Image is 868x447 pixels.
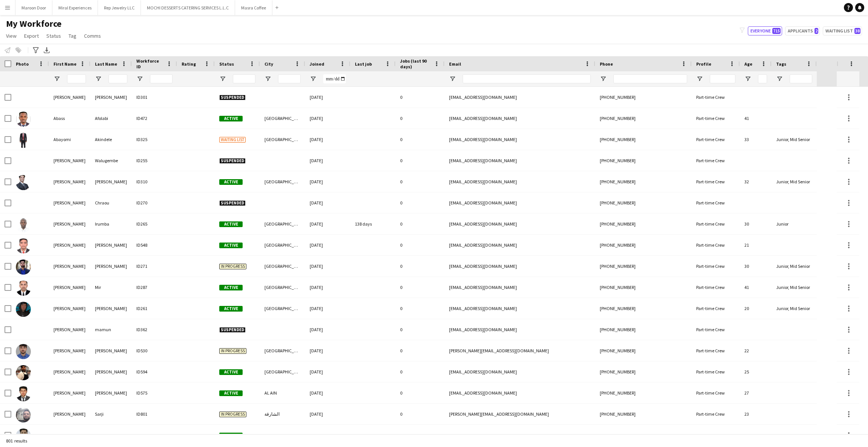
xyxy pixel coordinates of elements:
div: 0 [396,256,445,276]
div: [PERSON_NAME] [49,192,90,213]
div: [PERSON_NAME] [90,235,132,255]
div: Junior, Mid Senior [772,425,817,445]
div: [EMAIL_ADDRESS][DOMAIN_NAME] [445,150,595,171]
div: [PERSON_NAME] [90,87,132,108]
input: Email Filter Input [463,74,591,83]
div: [DATE] [305,361,350,382]
div: 30 [740,256,772,276]
div: [DATE] [305,425,350,445]
div: Part-time Crew [692,171,740,192]
img: Abdul Rahman [16,302,31,317]
div: [GEOGRAPHIC_DATA] [260,425,305,445]
div: [PHONE_NUMBER] [595,171,692,192]
div: Abayomi [49,129,90,150]
div: [EMAIL_ADDRESS][DOMAIN_NAME] [445,319,595,340]
button: Maroon Door [15,0,52,15]
span: Active [219,433,243,438]
input: Phone Filter Input [613,74,687,83]
div: [PERSON_NAME][EMAIL_ADDRESS][DOMAIN_NAME] [445,340,595,361]
div: [DATE] [305,319,350,340]
input: Workforce ID Filter Input [150,74,173,83]
div: [PHONE_NUMBER] [595,425,692,445]
div: Part-time Crew [692,319,740,340]
div: ID270 [132,192,177,213]
div: ID548 [132,235,177,255]
app-action-btn: Export XLSX [42,46,51,55]
img: Abdullah Ashraf khan [16,365,31,380]
div: [PERSON_NAME] [90,171,132,192]
div: Mir [90,277,132,298]
div: 23 [740,404,772,424]
span: Photo [16,61,29,67]
div: ID472 [132,108,177,129]
div: [PERSON_NAME] [90,340,132,361]
div: [GEOGRAPHIC_DATA] [260,235,305,255]
div: 0 [396,277,445,298]
div: 0 [396,298,445,319]
div: [GEOGRAPHIC_DATA] [260,361,305,382]
div: ID265 [132,214,177,234]
div: [DATE] [305,277,350,298]
div: Part-time Crew [692,298,740,319]
input: Tags Filter Input [790,74,812,83]
button: Open Filter Menu [600,75,607,82]
div: 22 [740,340,772,361]
span: My Workforce [6,18,61,29]
input: Profile Filter Input [710,74,735,83]
button: Open Filter Menu [264,75,271,82]
div: [PERSON_NAME] [49,256,90,276]
div: [EMAIL_ADDRESS][DOMAIN_NAME] [445,87,595,108]
div: ID362 [132,319,177,340]
div: [PHONE_NUMBER] [595,192,692,213]
img: Abdul Mir [16,281,31,296]
button: Waiting list38 [823,26,862,35]
div: Junior, Mid Senior [772,256,817,276]
img: Abdullah Alnounou [16,344,31,359]
div: Part-time Crew [692,382,740,403]
div: [EMAIL_ADDRESS][DOMAIN_NAME] [445,214,595,234]
div: [DATE] [305,214,350,234]
div: [PERSON_NAME] [49,425,90,445]
div: ID329 [132,425,177,445]
span: Status [219,61,234,67]
div: [PHONE_NUMBER] [595,87,692,108]
span: Joined [310,61,324,67]
div: Part-time Crew [692,256,740,276]
div: ID301 [132,87,177,108]
div: [DATE] [305,129,350,150]
div: [DATE] [305,171,350,192]
img: Abdullah Sarji [16,407,31,422]
span: View [6,32,17,39]
div: [PERSON_NAME] [49,361,90,382]
div: [PERSON_NAME] [90,256,132,276]
div: [GEOGRAPHIC_DATA] [260,129,305,150]
div: [PHONE_NUMBER] [595,235,692,255]
div: Part-time Crew [692,150,740,171]
span: Last job [355,61,372,67]
div: 0 [396,108,445,129]
a: Export [21,31,42,41]
div: Part-time Crew [692,425,740,445]
button: Open Filter Menu [136,75,143,82]
div: [EMAIL_ADDRESS][DOMAIN_NAME] [445,277,595,298]
div: 0 [396,235,445,255]
div: [DATE] [305,298,350,319]
span: Age [744,61,752,67]
img: Abdelaziz Youssef [16,175,31,190]
span: Active [219,306,243,312]
span: Export [24,32,39,39]
div: [PERSON_NAME] [49,87,90,108]
div: [EMAIL_ADDRESS][DOMAIN_NAME] [445,129,595,150]
div: [EMAIL_ADDRESS][DOMAIN_NAME] [445,425,595,445]
div: [PHONE_NUMBER] [595,404,692,424]
div: [EMAIL_ADDRESS][DOMAIN_NAME] [445,382,595,403]
img: Abass Afolabi [16,112,31,127]
button: Rep Jewelry LLC [98,0,141,15]
div: [PERSON_NAME] [90,361,132,382]
div: [DATE] [305,108,350,129]
div: AL AIN [260,382,305,403]
div: 0 [396,171,445,192]
div: Junior, Mid Senior [772,129,817,150]
button: Masra Coffee [235,0,272,15]
span: Active [219,369,243,375]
